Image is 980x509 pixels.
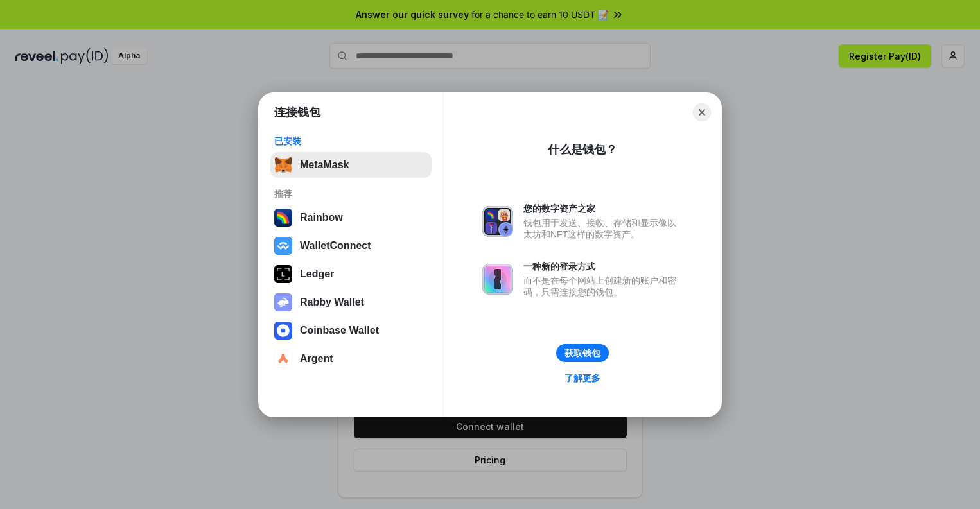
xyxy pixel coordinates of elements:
img: svg+xml,%3Csvg%20xmlns%3D%22http%3A%2F%2Fwww.w3.org%2F2000%2Fsvg%22%20width%3D%2228%22%20height%3... [274,265,292,283]
h1: 连接钱包 [274,105,320,120]
img: svg+xml,%3Csvg%20xmlns%3D%22http%3A%2F%2Fwww.w3.org%2F2000%2Fsvg%22%20fill%3D%22none%22%20viewBox... [482,206,513,237]
div: 已安装 [274,135,428,147]
img: svg+xml,%3Csvg%20width%3D%2228%22%20height%3D%2228%22%20viewBox%3D%220%200%2028%2028%22%20fill%3D... [274,350,292,368]
div: 了解更多 [564,372,600,384]
button: Rainbow [270,205,432,230]
button: Close [693,103,711,121]
button: Ledger [270,261,432,287]
div: 获取钱包 [564,347,600,359]
a: 了解更多 [557,370,608,386]
button: Rabby Wallet [270,289,432,315]
img: svg+xml,%3Csvg%20fill%3D%22none%22%20height%3D%2233%22%20viewBox%3D%220%200%2035%2033%22%20width%... [274,156,292,174]
img: svg+xml,%3Csvg%20width%3D%2228%22%20height%3D%2228%22%20viewBox%3D%220%200%2028%2028%22%20fill%3D... [274,237,292,255]
div: 而不是在每个网站上创建新的账户和密码，只需连接您的钱包。 [523,275,683,298]
div: 一种新的登录方式 [523,261,683,272]
div: 钱包用于发送、接收、存储和显示像以太坊和NFT这样的数字资产。 [523,217,683,240]
div: MetaMask [300,159,349,171]
button: MetaMask [270,152,432,178]
button: WalletConnect [270,233,432,259]
div: Ledger [300,268,334,280]
div: 什么是钱包？ [548,142,617,157]
img: svg+xml,%3Csvg%20xmlns%3D%22http%3A%2F%2Fwww.w3.org%2F2000%2Fsvg%22%20fill%3D%22none%22%20viewBox... [482,264,513,295]
div: Coinbase Wallet [300,325,379,336]
div: 推荐 [274,188,428,200]
img: svg+xml,%3Csvg%20xmlns%3D%22http%3A%2F%2Fwww.w3.org%2F2000%2Fsvg%22%20fill%3D%22none%22%20viewBox... [274,293,292,311]
div: WalletConnect [300,240,371,252]
button: Argent [270,346,432,372]
button: Coinbase Wallet [270,318,432,343]
div: Rainbow [300,212,343,223]
img: svg+xml,%3Csvg%20width%3D%22120%22%20height%3D%22120%22%20viewBox%3D%220%200%20120%20120%22%20fil... [274,209,292,227]
div: Argent [300,353,333,365]
img: svg+xml,%3Csvg%20width%3D%2228%22%20height%3D%2228%22%20viewBox%3D%220%200%2028%2028%22%20fill%3D... [274,322,292,340]
button: 获取钱包 [556,344,609,362]
div: 您的数字资产之家 [523,203,683,214]
div: Rabby Wallet [300,297,364,308]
